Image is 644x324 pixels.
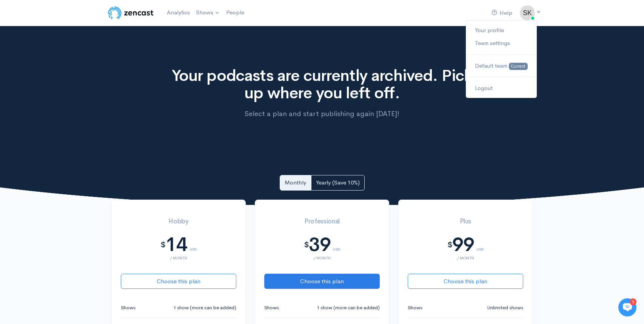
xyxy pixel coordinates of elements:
a: Team settings [466,37,537,50]
p: Find an answer quickly [10,130,141,139]
span: New conversation [49,105,91,111]
div: 14 [165,234,187,256]
a: Monthly [280,175,311,191]
small: 1 show (more can be added) [317,304,380,312]
button: Choose this plan [121,274,236,289]
div: USD [190,238,197,251]
div: $ [160,241,166,249]
small: Shows [121,304,136,312]
a: Analytics [164,5,193,21]
h3: Hobby [121,218,236,225]
small: Shows [264,304,279,312]
h1: Hi 👋 [11,37,140,49]
h3: Plus [408,218,523,225]
a: Logout [466,82,537,95]
small: 1 show (more can be added) [173,304,236,312]
div: USD [476,238,484,251]
div: $ [447,241,453,249]
div: / month [264,256,380,260]
a: Shows [193,5,223,21]
p: Select a plan and start publishing again [DATE]! [166,109,479,119]
div: $ [304,241,309,249]
h1: Your podcasts are currently archived. Pick up where you left off. [166,67,479,102]
div: / month [121,256,236,260]
img: ... [520,5,535,20]
a: People [223,5,247,21]
button: Choose this plan [408,274,523,289]
iframe: gist-messenger-bubble-iframe [618,298,636,316]
button: Choose this plan [264,274,380,289]
div: / month [408,256,523,260]
small: Shows [408,304,422,312]
div: 39 [309,234,331,256]
small: Unlimited shows [487,304,523,312]
a: Yearly (Save 10%) [311,175,365,191]
h2: Just let us know if you need anything and we'll be happy to help! 🙂 [11,50,140,87]
span: Current [509,63,528,70]
div: USD [333,238,340,251]
h3: Professional [264,218,380,225]
a: Your profile [466,24,537,37]
div: 99 [452,234,474,256]
a: Default team Current [466,59,537,73]
img: ZenCast Logo [107,5,155,20]
span: Default team [475,62,507,69]
a: Help [488,5,515,21]
button: New conversation [12,100,139,115]
input: Search articles [22,142,135,157]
